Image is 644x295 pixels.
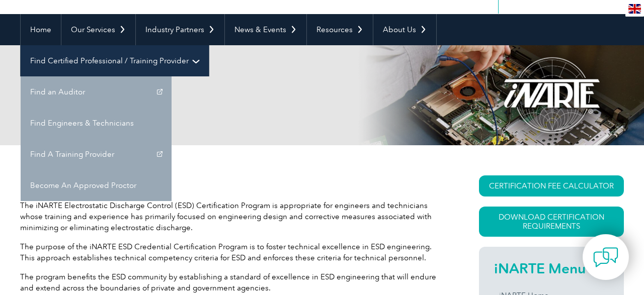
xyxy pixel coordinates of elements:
a: Home [21,14,61,45]
img: en [628,4,641,14]
a: Find A Training Provider [21,139,172,170]
h1: ESD Engineer [20,85,407,105]
p: The program benefits the ESD community by establishing a standard of excellence in ESD engineerin... [20,271,443,293]
p: The iNARTE Electrostatic Discharge Control (ESD) Certification Program is appropriate for enginee... [20,200,443,233]
a: Find Engineers & Technicians [21,108,172,139]
a: Industry Partners [136,14,224,45]
a: Download Certification Requirements [479,207,624,237]
h2: iNARTE Menu [494,260,609,276]
a: Resources [307,14,373,45]
h2: General Overview [20,175,443,191]
a: Find an Auditor [21,76,172,108]
a: News & Events [225,14,306,45]
a: Find Certified Professional / Training Provider [21,45,209,76]
a: CERTIFICATION FEE CALCULATOR [479,175,624,196]
a: About Us [373,14,436,45]
a: Become An Approved Proctor [21,170,172,201]
img: contact-chat.png [593,245,618,270]
p: The purpose of the iNARTE ESD Credential Certification Program is to foster technical excellence ... [20,241,443,263]
a: Our Services [61,14,135,45]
